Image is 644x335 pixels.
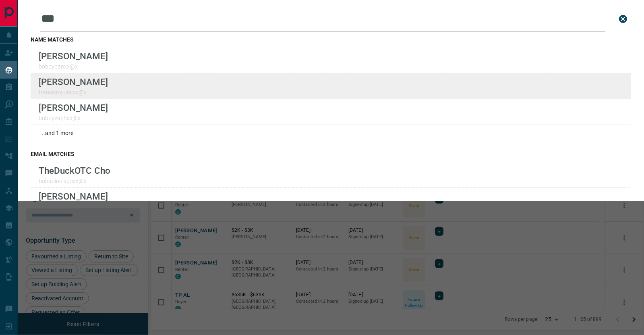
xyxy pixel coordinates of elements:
[615,11,631,27] button: close search bar
[39,178,110,184] p: bobadinoisgoxx@x
[39,165,110,176] p: TheDuckOTC Cho
[31,151,631,157] h3: email matches
[39,77,108,87] p: [PERSON_NAME]
[39,102,108,113] p: [PERSON_NAME]
[39,115,108,121] p: bobbyvaghxx@x
[39,89,108,96] p: frankismyuncxx@x
[31,125,631,141] div: ...and 1 more
[31,36,631,43] h3: name matches
[39,51,108,61] p: [PERSON_NAME]
[39,63,108,70] p: bobbypanxx@x
[39,191,108,202] p: [PERSON_NAME]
